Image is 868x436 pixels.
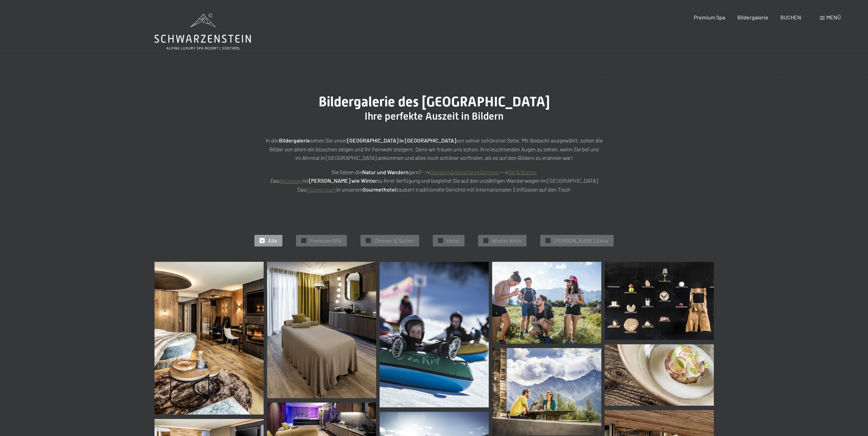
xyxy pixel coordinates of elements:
span: Hotel [446,237,459,244]
img: Bildergalerie [492,348,601,435]
p: Sie lieben die gern? --> ---> Das ist zu Ihrer Verfügung und begleitet Sie auf den unzähligen Wan... [264,168,605,194]
span: Ihre perfekte Auszeit in Bildern [365,110,503,122]
img: Bildergalerie [492,262,601,344]
strong: [PERSON_NAME] wie Winter [309,177,377,184]
strong: [GEOGRAPHIC_DATA] in [GEOGRAPHIC_DATA] [347,137,456,144]
span: [PERSON_NAME] Aktiv [554,237,608,244]
a: Premium Spa [694,14,725,20]
strong: Gourmethotel [363,186,396,193]
a: Ski & Winter [508,169,537,175]
img: Bildergalerie [267,262,376,398]
img: Bildergalerie [380,262,489,407]
a: Wandern&AktivitätenSommer [429,169,499,175]
a: BUCHEN [780,14,801,20]
a: Küchenteam [306,186,336,193]
span: Bildergalerie des [GEOGRAPHIC_DATA] [319,94,550,110]
img: Bildergalerie [605,262,714,340]
strong: Natur und Wandern [362,169,409,175]
span: ✓ [485,238,487,243]
span: ✓ [439,238,442,243]
strong: Bildergalerie [279,137,310,144]
span: ✓ [303,238,305,243]
span: ✓ [261,238,264,243]
span: Premium SPA [310,237,342,244]
p: In der sehen Sie unser von seiner schönsten Seite. Mit Bedacht ausgewählt, sollen die Bilder von ... [264,136,605,162]
span: Winter Aktiv [492,237,521,244]
span: Menü [826,14,841,20]
img: Bildergalerie [155,262,264,415]
a: Bildergalerie [737,14,768,20]
img: Bildergalerie [605,344,714,406]
span: Alle [268,237,277,244]
span: ✓ [547,238,549,243]
a: Aktivteam [279,177,303,184]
